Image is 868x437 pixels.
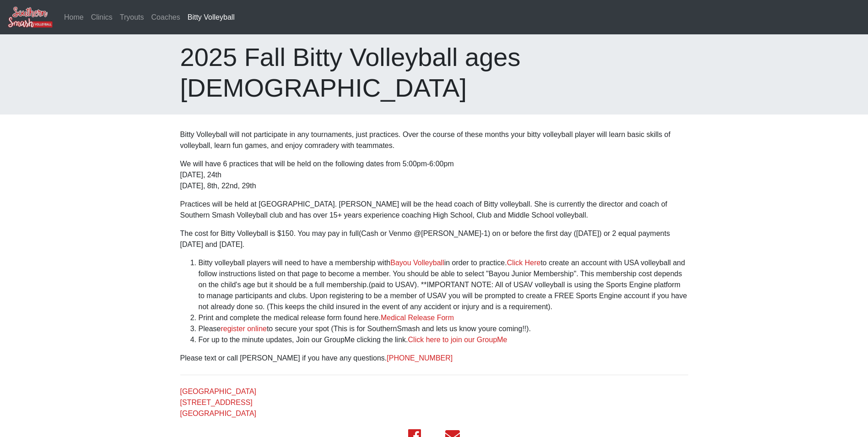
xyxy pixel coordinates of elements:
[199,312,688,323] li: Print and complete the medical release form found here.
[387,354,453,362] a: [PHONE_NUMBER]
[116,8,148,27] a: Tryouts
[199,323,688,334] li: Please to secure your spot (This is for SouthernSmash and lets us know youre coming!!).
[184,8,238,27] a: Bitty Volleyball
[87,8,116,27] a: Clinics
[199,334,688,345] li: For up to the minute updates, Join our GroupMe clicking the link.
[390,259,444,267] a: Bayou Volleyball
[180,129,688,151] p: Bitty Volleyball will not participate in any tournaments, just practices. Over the course of thes...
[180,42,688,103] h1: 2025 Fall Bitty Volleyball ages [DEMOGRAPHIC_DATA]
[180,353,688,364] p: Please text or call [PERSON_NAME] if you have any questions.
[180,158,688,191] p: We will have 6 practices that will be held on the following dates from 5:00pm-6:00pm [DATE], 24th...
[408,336,507,344] a: Click here to join our GroupMe
[180,199,688,221] p: Practices will be held at [GEOGRAPHIC_DATA]. [PERSON_NAME] will be the head coach of Bitty volley...
[7,6,53,28] img: Southern Smash Volleyball
[381,314,454,322] a: Medical Release Form
[199,257,688,312] li: Bitty volleyball players will need to have a membership with in order to practice. to create an a...
[148,8,184,27] a: Coaches
[60,8,87,27] a: Home
[180,228,688,250] p: The cost for Bitty Volleyball is $150. You may pay in full(Cash or Venmo @[PERSON_NAME]-1) on or ...
[180,388,257,417] a: [GEOGRAPHIC_DATA][STREET_ADDRESS][GEOGRAPHIC_DATA]
[221,325,267,333] a: register online
[507,259,541,267] a: Click Here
